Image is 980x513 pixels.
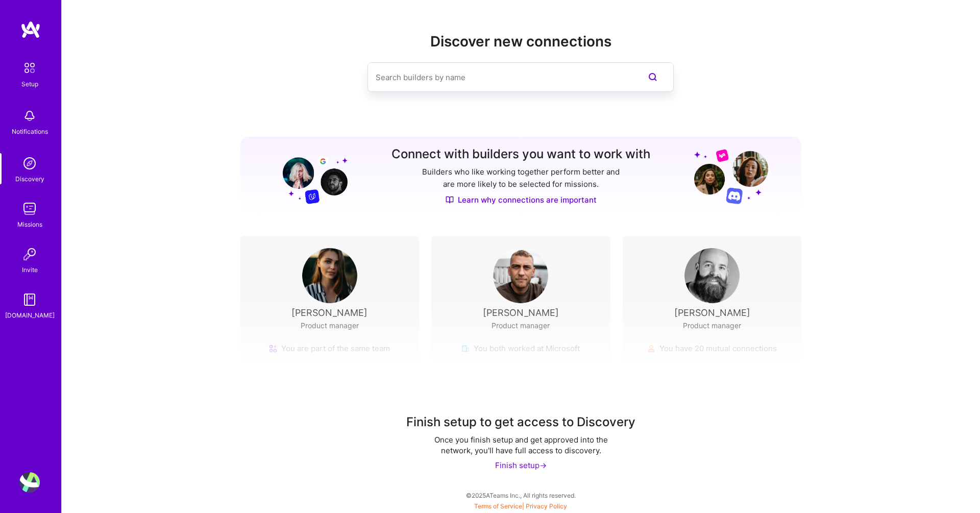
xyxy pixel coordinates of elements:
[684,248,740,303] img: User Avatar
[19,244,40,264] img: Invite
[19,472,40,493] img: User Avatar
[474,502,522,510] a: Terms of Service
[391,147,650,162] h3: Connect with builders you want to work with
[19,199,40,219] img: teamwork
[274,148,348,204] img: Grow your network
[446,196,454,204] img: Discover
[21,79,38,89] div: Setup
[20,20,41,39] img: logo
[19,289,40,310] img: guide book
[19,153,40,174] img: discovery
[12,126,48,137] div: Notifications
[446,194,597,205] a: Learn why connections are important
[22,264,38,275] div: Invite
[694,149,768,204] img: Grow your network
[526,502,567,510] a: Privacy Policy
[493,248,548,303] img: User Avatar
[302,248,357,303] img: User Avatar
[15,174,44,184] div: Discovery
[474,502,567,510] span: |
[240,33,802,50] h2: Discover new connections
[420,166,622,190] p: Builders who like working together perform better and are more likely to be selected for missions.
[19,57,40,79] img: setup
[61,482,980,508] div: © 2025 ATeams Inc., All rights reserved.
[19,106,40,126] img: bell
[419,434,623,456] div: Once you finish setup and get approved into the network, you'll have full access to discovery.
[495,460,547,471] div: Finish setup ->
[406,414,635,430] div: Finish setup to get access to Discovery
[17,472,42,493] a: User Avatar
[5,310,55,321] div: [DOMAIN_NAME]
[17,219,42,230] div: Missions
[376,64,625,90] input: Search builders by name
[647,71,659,83] i: icon SearchPurple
